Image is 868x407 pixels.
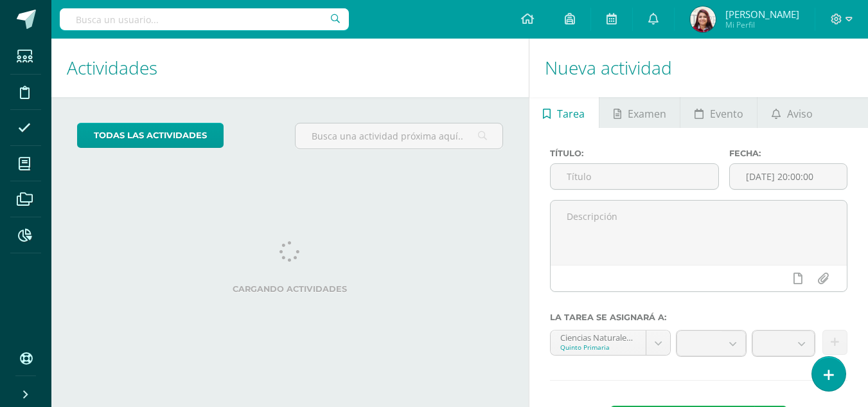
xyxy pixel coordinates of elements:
[77,123,224,148] a: todas las Actividades
[690,6,716,32] img: 8a2d8b7078a2d6841caeaa0cd41511da.png
[680,97,757,128] a: Evento
[551,330,670,355] a: Ciencias Naturales y Tecnología 'compound--Ciencias Naturales y Tecnología'Quinto Primaria
[67,39,513,97] h1: Actividades
[550,312,847,322] label: La tarea se asignará a:
[725,19,799,30] span: Mi Perfil
[757,97,826,128] a: Aviso
[551,164,719,189] input: Título
[296,123,502,149] input: Busca una actividad próxima aquí...
[545,39,853,97] h1: Nueva actividad
[60,8,349,30] input: Busca un usuario...
[729,149,847,158] label: Fecha:
[628,98,666,129] span: Examen
[557,98,585,129] span: Tarea
[599,97,680,128] a: Examen
[560,343,636,352] div: Quinto Primaria
[730,164,847,189] input: Fecha de entrega
[710,98,743,129] span: Evento
[725,8,799,21] span: [PERSON_NAME]
[560,330,636,343] div: Ciencias Naturales y Tecnología 'compound--Ciencias Naturales y Tecnología'
[787,98,813,129] span: Aviso
[550,149,720,158] label: Título:
[77,284,503,294] label: Cargando actividades
[529,97,599,128] a: Tarea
